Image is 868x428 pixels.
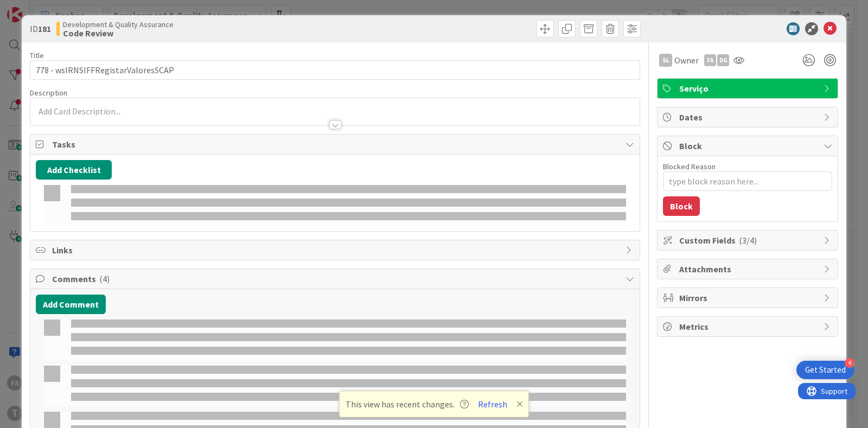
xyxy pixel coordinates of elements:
[659,54,672,67] div: SL
[679,291,818,304] span: Mirrors
[52,138,620,151] span: Tasks
[663,196,700,216] button: Block
[717,54,729,66] div: DG
[805,365,846,375] div: Get Started
[38,23,51,34] b: 181
[674,54,699,67] span: Owner
[739,235,757,246] span: ( 3/4 )
[30,50,44,60] label: Title
[679,234,818,247] span: Custom Fields
[679,139,818,152] span: Block
[30,60,640,80] input: type card name here...
[52,244,620,257] span: Links
[23,2,49,15] span: Support
[845,358,854,368] div: 4
[796,361,854,379] div: Open Get Started checklist, remaining modules: 4
[63,20,174,29] span: Development & Quality Assurance
[36,160,112,180] button: Add Checklist
[704,54,716,66] div: FA
[679,320,818,333] span: Metrics
[36,295,106,314] button: Add Comment
[30,88,67,98] span: Description
[663,162,716,171] label: Blocked Reason
[474,397,511,411] button: Refresh
[679,82,818,95] span: Serviço
[63,29,174,37] b: Code Review
[679,111,818,124] span: Dates
[346,398,469,411] span: This view has recent changes.
[52,272,620,285] span: Comments
[99,273,110,284] span: ( 4 )
[679,263,818,276] span: Attachments
[30,22,51,35] span: ID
